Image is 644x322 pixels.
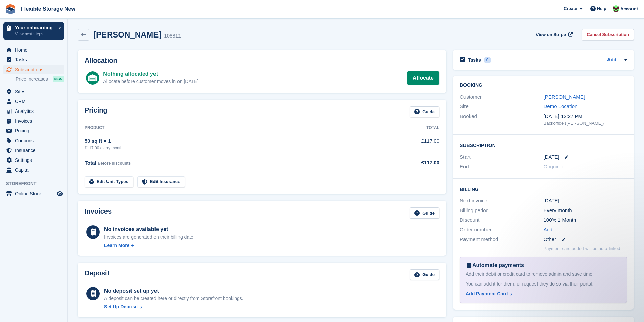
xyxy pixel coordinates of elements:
[544,94,585,100] a: [PERSON_NAME]
[104,303,138,311] div: Set Up Deposit
[15,146,55,155] span: Insurance
[3,116,64,126] a: menu
[544,153,559,161] time: 2025-09-19 00:00:00 UTC
[104,295,243,302] p: A deposit can be created here or directly from Storefront bookings.
[3,97,64,106] a: menu
[85,145,385,151] div: £117.00 every month
[85,160,96,166] span: Total
[544,164,563,169] span: Ongoing
[104,242,195,249] a: Learn More
[460,113,543,127] div: Booked
[18,3,78,15] a: Flexible Storage New
[3,189,64,198] a: menu
[93,30,161,39] h2: [PERSON_NAME]
[15,65,55,74] span: Subscriptions
[3,22,64,40] a: Your onboarding View next steps
[15,55,55,65] span: Tasks
[15,31,55,37] p: View next steps
[104,287,243,295] div: No deposit set up yet
[484,57,492,63] div: 0
[3,155,64,165] a: menu
[544,120,627,127] div: Backoffice ([PERSON_NAME])
[410,106,439,118] a: Guide
[16,75,64,83] a: Price increases NEW
[103,78,198,85] div: Allocate before customer moves in on [DATE]
[85,106,108,118] h2: Pricing
[460,226,543,234] div: Order number
[460,83,627,88] h2: Booking
[104,303,243,311] a: Set Up Deposit
[85,137,385,145] div: 50 sq ft × 1
[15,116,55,126] span: Invoices
[544,216,627,224] div: 100% 1 Month
[544,226,553,234] a: Add
[85,57,439,65] h2: Allocation
[3,87,64,96] a: menu
[460,185,627,192] h2: Billing
[104,242,129,249] div: Learn More
[544,197,627,205] div: [DATE]
[3,146,64,155] a: menu
[3,55,64,65] a: menu
[607,56,616,64] a: Add
[460,142,627,148] h2: Subscription
[460,153,543,161] div: Start
[15,165,55,175] span: Capital
[460,103,543,110] div: Site
[53,76,64,82] div: NEW
[407,71,439,85] a: Allocate
[15,136,55,145] span: Coupons
[164,32,181,40] div: 108811
[3,165,64,175] a: menu
[137,176,185,188] a: Edit Insurance
[3,136,64,145] a: menu
[3,126,64,135] a: menu
[466,271,621,278] div: Add their debit or credit card to remove admin and save time.
[620,6,638,13] span: Account
[385,123,439,133] th: Total
[385,159,439,167] div: £117.00
[85,123,385,133] th: Product
[98,161,131,166] span: Before discounts
[533,29,574,40] a: View on Stripe
[536,31,566,38] span: View on Stripe
[85,176,133,188] a: Edit Unit Types
[15,106,55,116] span: Analytics
[468,57,481,63] h2: Tasks
[460,197,543,205] div: Next invoice
[3,106,64,116] a: menu
[544,103,578,109] a: Demo Location
[3,45,64,55] a: menu
[466,290,508,297] div: Add Payment Card
[15,87,55,96] span: Sites
[85,269,109,280] h2: Deposit
[15,155,55,165] span: Settings
[15,126,55,135] span: Pricing
[15,45,55,55] span: Home
[15,189,55,198] span: Online Store
[597,5,606,12] span: Help
[460,207,543,215] div: Billing period
[460,93,543,101] div: Customer
[544,113,627,120] div: [DATE] 12:27 PM
[103,70,198,78] div: Nothing allocated yet
[460,163,543,171] div: End
[385,133,439,155] td: £117.00
[85,207,112,219] h2: Invoices
[410,207,439,219] a: Guide
[544,236,627,243] div: Other
[544,245,620,252] p: Payment card added will be auto-linked
[104,233,195,241] div: Invoices are generated on their billing date.
[613,5,619,12] img: David Jones
[16,76,48,82] span: Price increases
[410,269,439,280] a: Guide
[460,216,543,224] div: Discount
[104,225,195,233] div: No invoices available yet
[466,280,621,288] div: You can add it for them, or request they do so via their portal.
[544,207,627,215] div: Every month
[466,290,619,297] a: Add Payment Card
[582,29,634,40] a: Cancel Subscription
[15,97,55,106] span: CRM
[466,261,621,269] div: Automate payments
[15,25,55,30] p: Your onboarding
